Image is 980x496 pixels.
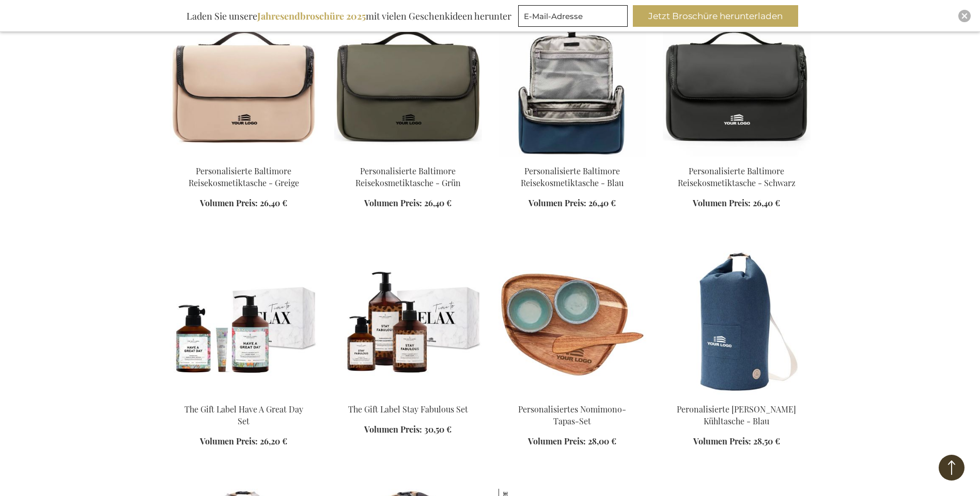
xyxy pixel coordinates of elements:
a: The Gift Label Have A Great Day Set [184,404,303,426]
a: Volumen Preis: 26,40 € [364,197,452,209]
a: The Gift Label Stay Fabulous Set [348,404,468,415]
a: The Gift Label Stay Fabulous Set [334,391,482,401]
img: Personalised Baltimore Travel Toiletry Bag - Greige [170,12,318,157]
form: marketing offers and promotions [518,5,631,30]
span: Volumen Preis: [364,197,422,208]
a: Peronalised Sortino Cooler Trunk - Blue [663,391,811,401]
img: Personalised Baltimore Travel Toiletry Bag - Black [663,12,811,157]
button: Jetzt Broschüre herunterladen [633,5,798,27]
span: Volumen Preis: [364,424,422,435]
span: 26,20 € [260,436,287,447]
span: 28,00 € [588,436,616,447]
a: Volumen Preis: 28,00 € [528,436,616,448]
a: Personalised Baltimore Travel Toiletry Bag - Black [663,153,811,162]
a: Volumen Preis: 26,20 € [200,436,287,448]
a: Personalisiertes Nomimono-Tapas-Set [518,404,626,426]
span: 26,40 € [260,197,287,208]
a: Volumen Preis: 30,50 € [364,424,452,436]
a: Volumen Preis: 26,40 € [693,197,780,209]
span: Volumen Preis: [693,436,751,447]
span: Volumen Preis: [528,436,586,447]
b: Jahresendbroschüre 2025 [257,10,366,22]
img: Peronalised Sortino Cooler Trunk - Blue [663,251,811,395]
img: Personalisiertes Nomimono-Tapas-Set [499,251,646,395]
a: Peronalisierte [PERSON_NAME] Kühltasche - Blau [677,404,796,426]
div: Laden Sie unsere mit vielen Geschenkideen herunter [182,5,516,27]
a: Personalisiertes Nomimono-Tapas-Set [499,391,646,401]
a: Volumen Preis: 28,50 € [693,436,780,448]
input: E-Mail-Adresse [518,5,628,27]
a: Volumen Preis: 26,40 € [200,197,287,209]
a: Personalisierte Baltimore Reisekosmetiktasche - Schwarz [678,166,796,188]
span: 28,50 € [753,436,780,447]
img: Personalised Baltimore Travel Toiletry Bag - Green [334,12,482,157]
span: Volumen Preis: [200,436,258,447]
img: Personalisierte Baltimore Reisekosmetiktasche - Blau [499,12,646,157]
span: Volumen Preis: [693,197,751,208]
span: Volumen Preis: [200,197,258,208]
div: Close [958,10,971,22]
a: Personalisierte Baltimore Reisekosmetiktasche - Grün [355,166,461,188]
img: The Gift Label Have A Great Day Set [170,251,318,395]
a: Personalisierte Baltimore Reisekosmetiktasche - Greige [189,166,299,188]
span: 30,50 € [424,424,452,435]
a: Personalised Baltimore Travel Toiletry Bag - Green [334,153,482,162]
a: Personalised Baltimore Travel Toiletry Bag - Greige [170,153,318,162]
a: The Gift Label Have A Great Day Set [170,391,318,401]
span: 26,40 € [424,197,452,208]
img: Close [961,13,968,19]
span: 26,40 € [753,197,780,208]
img: The Gift Label Stay Fabulous Set [334,251,482,395]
